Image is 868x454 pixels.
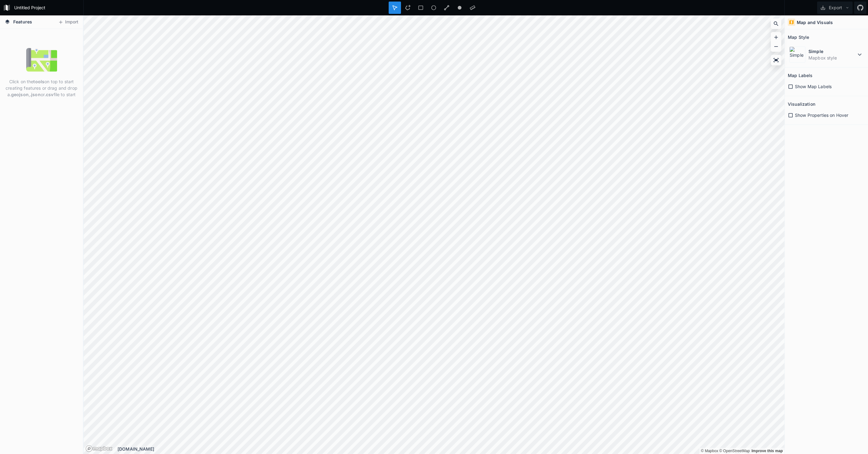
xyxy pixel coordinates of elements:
strong: tools [33,79,44,84]
button: Export [817,2,853,14]
div: [DOMAIN_NAME] [118,446,784,452]
h2: Map Style [788,32,809,42]
strong: .geojson [10,92,29,97]
span: Features [13,18,32,25]
strong: .json [30,92,41,97]
strong: .csv [45,92,54,97]
h2: Visualization [788,99,815,109]
a: OpenStreetMap [719,449,750,453]
dd: Mapbox style [808,55,856,61]
a: Mapbox [701,449,718,453]
h2: Map Labels [788,71,812,80]
p: Click on the on top to start creating features or drag and drop a , or file to start [5,78,78,98]
span: Show Properties on Hover [795,112,848,118]
dt: Simple [808,48,856,55]
img: empty [26,44,57,75]
span: Show Map Labels [795,83,832,90]
h4: Map and Visuals [797,19,833,26]
a: Mapbox logo [85,445,113,452]
a: Map feedback [751,449,783,453]
img: Simple [789,47,805,63]
button: Import [55,17,81,27]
